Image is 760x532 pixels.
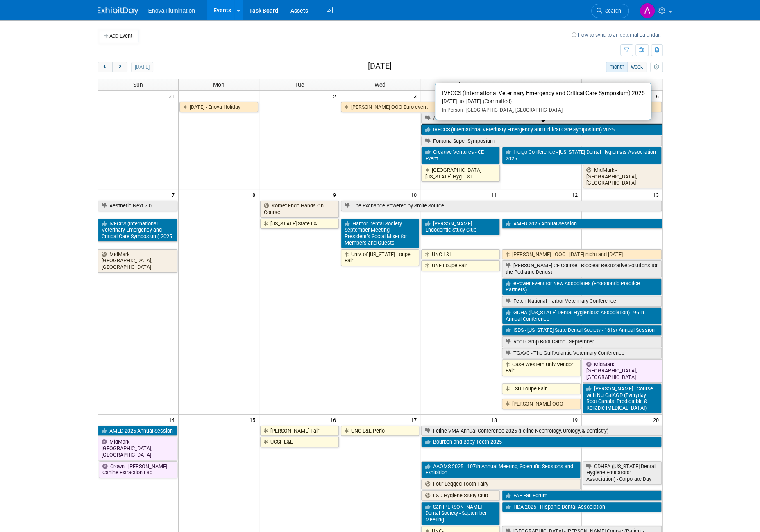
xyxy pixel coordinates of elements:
span: 20 [652,415,662,425]
a: How to sync to an external calendar... [572,32,663,38]
a: [US_STATE] State-L&L [260,219,339,229]
a: Feline VMA Annual Conference 2025 (Feline Nephrology, Urology, & Dentistry) [421,426,662,436]
a: IVECCS (International Veterinary Emergency and Critical Care Symposium) 2025 [98,219,177,242]
a: Bourbon and Baby Teeth 2025 [421,437,661,447]
a: Fetch National Harbor Veterinary Conference [502,296,661,307]
span: 18 [490,415,501,425]
a: AMED 2025 Annual Session [98,426,177,436]
a: Univ. of [US_STATE]-Loupe Fair [341,249,420,266]
button: week [627,62,646,72]
span: 7 [171,189,178,200]
span: 8 [252,189,259,200]
span: 12 [571,189,581,200]
a: HDA 2025 - Hispanic Dental Association [502,502,661,512]
a: [GEOGRAPHIC_DATA][US_STATE]-Hyg. L&L [421,165,500,182]
a: Indigo Conference - [US_STATE] Dental Hygienists Association 2025 [502,147,661,164]
span: 19 [571,415,581,425]
a: Aesthetic Next 7.0 [98,201,177,211]
h2: [DATE] [368,62,391,71]
a: San [PERSON_NAME] Dental Society - September Meeting [421,502,500,525]
span: 11 [490,189,501,200]
a: MidMark - [GEOGRAPHIC_DATA], [GEOGRAPHIC_DATA] [583,165,662,188]
a: [PERSON_NAME] Fair [260,426,339,436]
i: Personalize Calendar [654,65,659,70]
span: 6 [655,91,662,101]
a: GDHA ([US_STATE] Dental Hygienists’ Association) - 96th Annual Conference [502,307,661,324]
span: 31 [168,91,178,101]
img: ExhibitDay [98,7,138,15]
a: Aesthetic Next 7.0 [421,113,662,124]
span: (Committed) [481,98,511,104]
span: 9 [332,189,340,200]
span: 15 [249,415,259,425]
a: [PERSON_NAME] - Course with NorCalAGD (Everyday Root Canals: Predictable & Reliable [MEDICAL_DATA]) [583,383,661,413]
a: UCSF-L&L [260,437,339,447]
a: FAE Fall Forum [502,490,661,501]
span: 3 [413,91,420,101]
a: Search [591,4,629,18]
span: Wed [374,81,386,88]
a: Harbor Dental Society - September Meeting - President’s Social Mixer for Members and Guests [341,219,420,248]
div: [DATE] to [DATE] [442,98,644,105]
span: In-Person [442,107,463,113]
a: AMED 2025 Annual Session [502,219,662,229]
a: MidMark - [GEOGRAPHIC_DATA], [GEOGRAPHIC_DATA] [98,249,177,273]
button: next [112,62,127,72]
span: 10 [410,189,420,200]
span: 2 [332,91,340,101]
a: Creative Ventures - CE Event [421,147,500,164]
img: Abby Nelson [640,3,655,18]
a: UNC-L&L Perio [341,426,420,436]
a: Root Camp Boot Camp - September [502,336,661,347]
a: Crown - [PERSON_NAME] - Canine Extraction Lab [99,461,177,478]
a: Four Legged Tooth Fairy [421,479,581,489]
span: 13 [652,189,662,200]
a: [PERSON_NAME] - OOO - [DATE] night and [DATE] [502,249,661,260]
a: AAOMS 2025 - 107th Annual Meeting, Scientific Sessions and Exhibition [421,461,581,478]
span: 17 [410,415,420,425]
a: UNE-Loupe Fair [421,260,500,271]
a: Komet Endo Hands-On Course [260,201,339,217]
span: Enova Illumination [148,7,195,14]
a: ISDS - [US_STATE] State Dental Society - 161st Annual Session [502,325,661,336]
a: [PERSON_NAME] OOO Euro event [341,102,662,113]
span: IVECCS (International Veterinary Emergency and Critical Care Symposium) 2025 [442,90,644,96]
a: [PERSON_NAME] Endodontic Study Club [421,219,500,235]
a: The Exchance Powered by Smile Source [341,201,662,211]
a: [PERSON_NAME] CE Course - Bioclear Restorative Solutions for the Pediatric Dentist [502,260,661,277]
a: L&D Hygiene Study Club [421,490,500,501]
a: Fontona Super Symposium [421,136,661,147]
span: 1 [252,91,259,101]
span: Tue [295,81,304,88]
button: month [606,62,628,72]
a: CDHEA ([US_STATE] Dental Hygiene Educators’ Association) - Corporate Day [583,461,661,485]
a: MidMark - [GEOGRAPHIC_DATA], [GEOGRAPHIC_DATA] [98,437,177,460]
button: myCustomButton [650,62,662,72]
a: TGAVC - The Gulf Atlantic Veterinary Conference [502,348,661,358]
button: [DATE] [131,62,153,72]
a: [DATE] - Enova Holiday [179,102,258,113]
button: Add Event [98,29,138,43]
a: [PERSON_NAME] OOO [502,399,581,409]
button: prev [98,62,113,72]
span: 16 [329,415,340,425]
a: LSU-Loupe Fair [502,383,581,394]
a: IVECCS (International Veterinary Emergency and Critical Care Symposium) 2025 [421,124,662,135]
a: Case Western Univ-Vendor Fair [502,359,581,376]
a: ePower Event for New Associates (Endodontic Practice Partners) [502,278,661,295]
a: MidMark - [GEOGRAPHIC_DATA], [GEOGRAPHIC_DATA] [583,359,662,383]
span: [GEOGRAPHIC_DATA], [GEOGRAPHIC_DATA] [463,107,562,113]
span: 14 [168,415,178,425]
span: Mon [213,81,225,88]
span: Search [602,8,621,14]
span: Sun [133,81,143,88]
a: UNC-L&L [421,249,500,260]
